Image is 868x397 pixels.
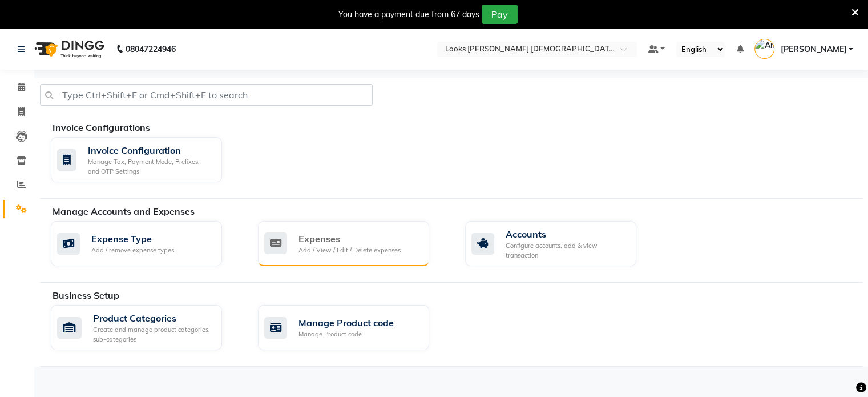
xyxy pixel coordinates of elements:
button: Pay [482,5,518,24]
div: Manage Tax, Payment Mode, Prefixes, and OTP Settings [88,157,213,176]
img: logo [29,33,107,65]
a: Invoice ConfigurationManage Tax, Payment Mode, Prefixes, and OTP Settings [51,137,241,182]
a: Manage Product codeManage Product code [258,305,448,350]
span: [PERSON_NAME] [780,43,846,55]
div: Accounts [506,227,627,241]
img: Amrendra Singh [754,39,774,59]
div: Add / remove expense types [91,246,174,255]
input: Type Ctrl+Shift+F or Cmd+Shift+F to search [40,84,373,106]
div: You have a payment due from 67 days [338,9,479,21]
a: ExpensesAdd / View / Edit / Delete expenses [258,221,448,266]
b: 08047224946 [126,33,176,65]
div: Product Categories [93,311,213,325]
a: Expense TypeAdd / remove expense types [51,221,241,266]
div: Expense Type [91,232,174,246]
a: Product CategoriesCreate and manage product categories, sub-categories [51,305,241,350]
div: Create and manage product categories, sub-categories [93,325,213,344]
div: Manage Product code [298,316,394,330]
div: Invoice Configuration [88,143,213,157]
div: Configure accounts, add & view transaction [506,241,627,260]
div: Add / View / Edit / Delete expenses [298,246,401,255]
div: Manage Product code [298,330,394,339]
div: Expenses [298,232,401,246]
a: AccountsConfigure accounts, add & view transaction [465,221,655,266]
